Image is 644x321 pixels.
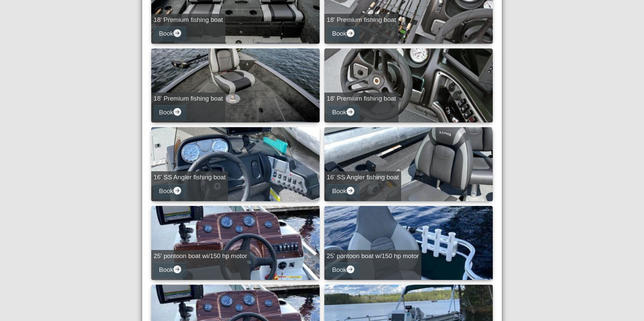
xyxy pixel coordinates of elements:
[154,26,187,41] button: Bookarrow right circle fill
[327,105,360,120] button: Bookarrow right circle fill
[154,105,187,120] button: Bookarrow right circle fill
[154,184,187,199] button: Bookarrow right circle fill
[327,26,360,41] button: Bookarrow right circle fill
[154,95,223,103] h5: 18' Premium fishing boat
[347,265,354,273] svg: arrow right circle fill
[173,108,181,116] svg: arrow right circle fill
[347,29,354,37] svg: arrow right circle fill
[347,187,354,194] svg: arrow right circle fill
[327,174,399,181] h5: 16' SS Angler fishing boat
[154,262,187,278] button: Bookarrow right circle fill
[173,187,181,194] svg: arrow right circle fill
[154,174,226,181] h5: 16' SS Angler fishing boat
[154,252,247,260] h5: 25' pontoon boat wi/150 hp motor
[327,252,419,260] h5: 25' pontoon boat w/150 hp motor
[327,262,360,278] button: Bookarrow right circle fill
[327,16,396,24] h5: 18' Premium fishing boat
[173,29,181,37] svg: arrow right circle fill
[154,16,223,24] h5: 18' Premium fishing boat
[327,184,360,199] button: Bookarrow right circle fill
[173,265,181,273] svg: arrow right circle fill
[347,108,354,116] svg: arrow right circle fill
[327,95,396,103] h5: 18' Premium fishing boat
